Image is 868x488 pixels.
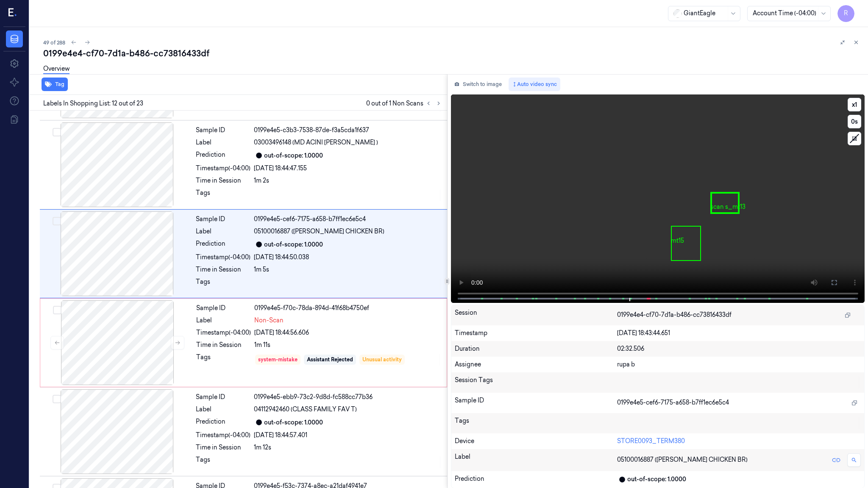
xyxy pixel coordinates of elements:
[254,328,442,337] div: [DATE] 18:44:56.606
[196,138,250,147] div: Label
[43,47,861,59] div: 0199e4e4-cf70-7d1a-b486-cc73816433df
[196,393,250,402] div: Sample ID
[196,265,250,274] div: Time in Session
[254,431,442,440] div: [DATE] 18:44:57.401
[254,164,442,173] div: [DATE] 18:44:47.155
[254,393,442,402] div: 0199e4e5-ebb9-73c2-9d8d-fc588cc77b36
[264,151,323,160] div: out-of-scope: 1.0000
[617,437,861,446] div: STORE0093_TERM380
[455,396,617,410] div: Sample ID
[258,356,298,363] div: system-mistake
[455,452,617,468] div: Label
[254,443,442,452] div: 1m 12s
[196,316,251,325] div: Label
[617,360,861,369] div: rupa b
[362,356,402,363] div: Unusual activity
[455,437,617,446] div: Device
[53,217,61,225] button: Select row
[196,431,250,440] div: Timestamp (-04:00)
[53,128,61,136] button: Select row
[848,115,861,128] button: 0s
[617,311,732,319] span: 0199e4e4-cf70-7d1a-b486-cc73816433df
[455,329,617,338] div: Timestamp
[617,344,861,353] div: 02:32.506
[455,376,617,389] div: Session Tags
[196,126,250,135] div: Sample ID
[43,64,70,74] a: Overview
[196,164,250,173] div: Timestamp (-04:00)
[196,304,251,313] div: Sample ID
[43,99,143,108] span: Labels In Shopping List: 12 out of 23
[53,395,61,403] button: Select row
[455,360,617,369] div: Assignee
[254,138,378,147] span: 03003496148 (MD ACINI [PERSON_NAME] )
[455,416,617,430] div: Tags
[196,417,250,427] div: Prediction
[196,455,250,469] div: Tags
[196,150,250,161] div: Prediction
[254,176,442,185] div: 1m 2s
[455,474,617,485] div: Prediction
[617,398,729,407] span: 0199e4e5-cef6-7175-a658-b7ff1ec6e5c4
[617,455,748,464] span: 05100016887 ([PERSON_NAME] CHICKEN BR)
[254,126,442,135] div: 0199e4e5-c3b3-7538-87de-f3a5cda1f637
[196,239,250,250] div: Prediction
[307,356,353,363] div: Assistant Rejected
[53,306,61,314] button: Select row
[196,189,250,202] div: Tags
[196,341,251,349] div: Time in Session
[196,253,250,262] div: Timestamp (-04:00)
[264,240,323,249] div: out-of-scope: 1.0000
[196,215,250,224] div: Sample ID
[254,227,384,236] span: 05100016887 ([PERSON_NAME] CHICKEN BR)
[43,39,65,46] span: 49 of 288
[254,405,357,414] span: 04112942460 (CLASS FAMILY FAV T)
[366,98,444,108] span: 0 out of 1 Non Scans
[254,265,442,274] div: 1m 5s
[837,5,854,22] button: R
[455,308,617,322] div: Session
[264,418,323,427] div: out-of-scope: 1.0000
[42,78,68,91] button: Tag
[196,353,251,366] div: Tags
[254,316,284,325] span: Non-Scan
[254,304,442,313] div: 0199e4e5-f70c-78da-894d-41f68b4750ef
[196,443,250,452] div: Time in Session
[196,277,250,291] div: Tags
[254,253,442,262] div: [DATE] 18:44:50.038
[196,328,251,337] div: Timestamp (-04:00)
[848,98,861,111] button: x1
[451,78,505,91] button: Switch to image
[617,329,861,338] div: [DATE] 18:43:44.651
[509,78,560,91] button: Auto video sync
[627,475,686,484] div: out-of-scope: 1.0000
[455,344,617,353] div: Duration
[254,215,442,224] div: 0199e4e5-cef6-7175-a658-b7ff1ec6e5c4
[196,176,250,185] div: Time in Session
[254,341,442,349] div: 1m 11s
[196,405,250,414] div: Label
[196,227,250,236] div: Label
